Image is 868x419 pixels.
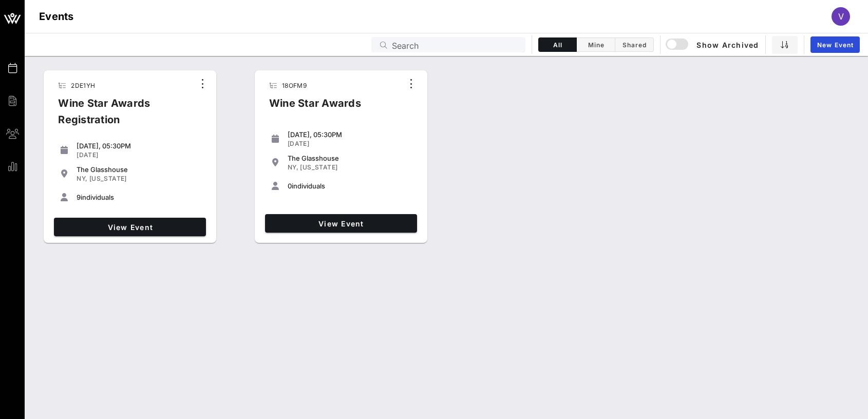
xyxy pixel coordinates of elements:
span: [US_STATE] [89,175,127,182]
span: View Event [269,219,413,228]
span: View Event [58,223,202,232]
span: 9 [77,193,81,201]
span: NY, [77,175,87,182]
div: [DATE], 05:30PM [77,142,202,150]
div: [DATE], 05:30PM [288,130,413,139]
a: View Event [265,214,417,233]
div: The Glasshouse [77,165,202,174]
div: [DATE] [288,140,413,148]
span: 0 [288,182,292,190]
div: individuals [77,193,202,201]
span: [US_STATE] [300,163,337,171]
button: All [538,37,577,52]
button: Shared [615,37,654,52]
div: Wine Star Awards [261,95,369,120]
span: All [545,41,570,49]
div: Wine Star Awards Registration [50,95,194,136]
span: V [838,11,844,22]
a: New Event [810,36,860,53]
div: individuals [288,182,413,190]
button: Show Archived [667,35,759,54]
span: Shared [621,41,647,49]
div: The Glasshouse [288,154,413,162]
span: Mine [583,41,609,49]
div: [DATE] [77,151,202,159]
div: V [832,7,850,26]
span: 18OFM9 [282,82,307,89]
a: View Event [54,218,206,236]
span: Show Archived [667,39,759,51]
span: New Event [817,41,854,49]
span: 2DE1YH [71,82,95,89]
h1: Events [39,8,74,25]
span: NY, [288,163,298,171]
button: Mine [577,37,615,52]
